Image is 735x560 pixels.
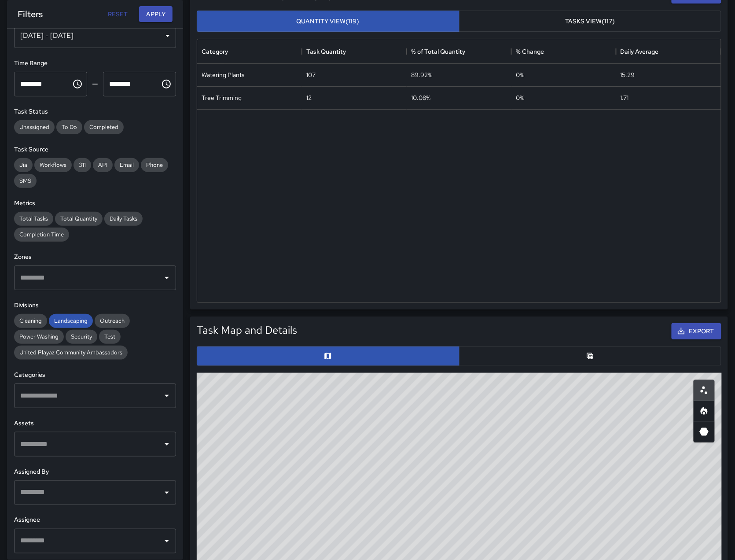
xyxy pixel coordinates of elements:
[95,314,130,328] div: Outreach
[14,231,69,238] span: Completion Time
[411,39,465,64] div: % of Total Quantity
[411,93,430,102] div: 10.08%
[14,158,33,172] div: Jia
[14,419,176,428] h6: Assets
[14,317,47,324] span: Cleaning
[516,39,544,64] div: % Change
[14,59,176,68] h6: Time Range
[14,349,128,356] span: United Playaz Community Ambassadors
[694,421,715,442] button: 3D Heatmap
[672,323,721,339] button: Export
[73,158,91,172] div: 311
[66,333,97,340] span: Security
[14,370,176,380] h6: Categories
[161,486,173,499] button: Open
[14,516,176,525] h6: Assignee
[516,93,524,102] span: 0 %
[114,158,139,172] div: Email
[161,535,173,547] button: Open
[139,6,173,22] button: Apply
[69,75,86,93] button: Choose time, selected time is 12:00 AM
[323,352,332,361] svg: Map
[306,93,312,102] div: 12
[14,314,47,328] div: Cleaning
[161,272,173,284] button: Open
[621,39,659,64] div: Daily Average
[14,177,37,184] span: SMS
[14,346,128,360] div: United Playaz Community Ambassadors
[55,212,103,226] div: Total Quantity
[411,70,432,79] div: 89.92%
[99,330,121,344] div: Test
[56,120,82,134] div: To Do
[699,427,709,437] svg: 3D Heatmap
[621,70,635,79] div: 15.29
[55,215,103,222] span: Total Quantity
[56,123,82,131] span: To Do
[197,323,297,337] h5: Task Map and Details
[49,314,93,328] div: Landscaping
[14,23,176,48] div: [DATE] - [DATE]
[516,70,524,79] span: 0 %
[14,123,55,131] span: Unassigned
[18,7,43,21] h6: Filters
[407,39,511,64] div: % of Total Quantity
[14,161,33,169] span: Jia
[161,438,173,450] button: Open
[694,380,715,401] button: Scatterplot
[14,107,176,117] h6: Task Status
[302,39,407,64] div: Task Quantity
[141,161,168,169] span: Phone
[93,158,113,172] div: API
[694,401,715,422] button: Heatmap
[34,158,72,172] div: Workflows
[14,467,176,477] h6: Assigned By
[114,161,139,169] span: Email
[95,317,130,324] span: Outreach
[459,11,722,32] button: Tasks View(117)
[141,158,168,172] div: Phone
[699,406,709,416] svg: Heatmap
[14,252,176,262] h6: Zones
[197,39,302,64] div: Category
[104,215,143,222] span: Daily Tasks
[616,39,721,64] div: Daily Average
[84,120,124,134] div: Completed
[202,70,244,79] div: Watering Plants
[14,215,53,222] span: Total Tasks
[14,174,37,188] div: SMS
[699,385,709,396] svg: Scatterplot
[14,120,55,134] div: Unassigned
[14,301,176,310] h6: Divisions
[197,346,459,366] button: Map
[73,161,91,169] span: 311
[621,93,629,102] div: 1.71
[459,346,722,366] button: Table
[93,161,113,169] span: API
[511,39,616,64] div: % Change
[158,75,175,93] button: Choose time, selected time is 11:59 PM
[197,11,459,32] button: Quantity View(119)
[161,390,173,402] button: Open
[202,39,228,64] div: Category
[34,161,72,169] span: Workflows
[202,93,242,102] div: Tree Trimming
[14,145,176,155] h6: Task Source
[14,199,176,208] h6: Metrics
[84,123,124,131] span: Completed
[306,39,346,64] div: Task Quantity
[14,330,64,344] div: Power Washing
[14,212,53,226] div: Total Tasks
[306,70,316,79] div: 107
[586,352,595,361] svg: Table
[104,212,143,226] div: Daily Tasks
[99,333,121,340] span: Test
[14,333,64,340] span: Power Washing
[14,228,69,242] div: Completion Time
[49,317,93,324] span: Landscaping
[104,6,132,22] button: Reset
[66,330,97,344] div: Security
